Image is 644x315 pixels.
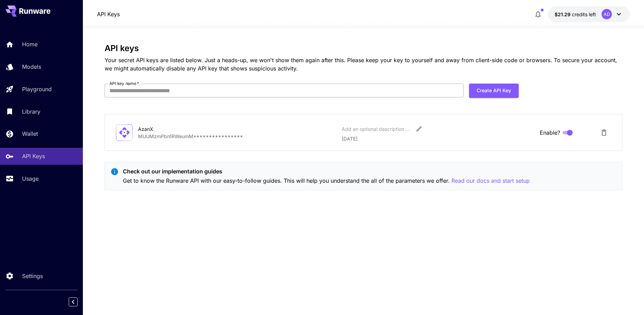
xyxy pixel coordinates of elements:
a: API Keys [97,10,120,18]
div: AD [602,9,612,19]
p: Your secret API keys are listed below. Just a heads-up, we won't show them again after this. Plea... [105,56,622,73]
label: API key name [109,80,139,86]
nav: breadcrumb [97,10,120,18]
span: Enable? [540,128,560,137]
button: Create API Key [469,84,519,98]
button: $21.2882AD [548,6,630,22]
p: [DATE] [342,135,534,142]
div: Add an optional description or comment [342,125,411,133]
p: Get to know the Runware API with our easy-to-follow guides. This will help you understand the all... [123,176,530,185]
button: Read our docs and start setup [451,176,530,185]
p: Wallet [22,130,38,138]
div: Collapse sidebar [74,296,83,308]
p: Playground [22,85,52,93]
h3: API keys [105,44,622,53]
button: Edit [413,123,425,135]
p: Settings [22,272,43,280]
button: Collapse sidebar [69,297,78,306]
p: Models [22,63,41,71]
button: Delete API Key [597,126,611,140]
p: Library [22,107,40,116]
p: API Keys [22,152,45,160]
span: credits left [572,11,596,17]
p: Home [22,40,38,48]
span: $21.29 [555,11,572,17]
div: AzanX [138,125,207,133]
p: Check out our implementation guides [123,167,530,175]
div: $21.2882 [555,11,596,18]
p: Usage [22,174,39,183]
